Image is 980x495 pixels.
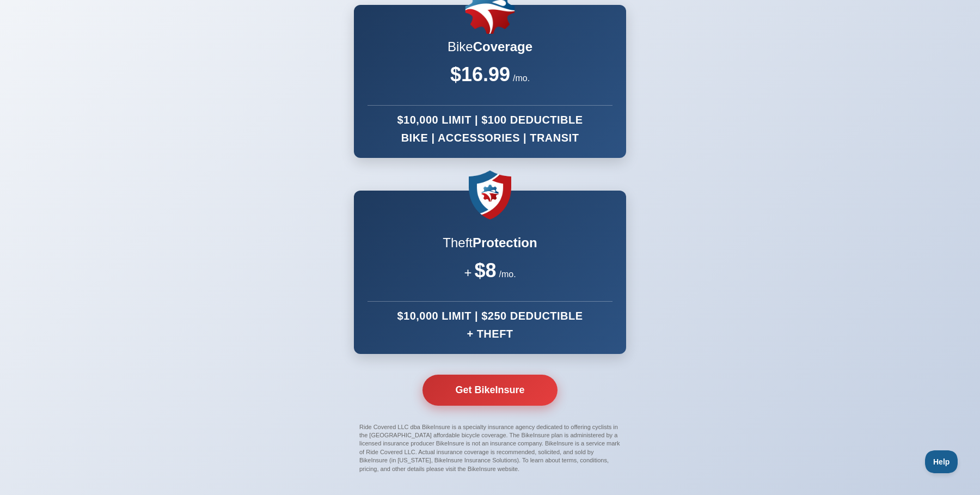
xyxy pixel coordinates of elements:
button: Get BikeInsure [422,375,557,406]
div: BIKE | ACCESSORIES | TRANSIT [367,132,612,144]
span: $8 [474,259,496,282]
p: Ride Covered LLC dba BikeInsure is a specialty insurance agency dedicated to offering cyclists in... [359,423,621,473]
img: BikeInsure [469,170,511,219]
span: /mo. [499,270,516,279]
h2: Bike [448,39,532,55]
iframe: Toggle Customer Support [925,450,958,473]
span: + [464,265,471,280]
div: + THEFT [367,328,612,340]
h2: Theft [443,235,537,251]
div: $10,000 LIMIT | $100 DEDUCTIBLE [367,114,612,126]
span: $16.99 [450,63,510,86]
div: $10,000 LIMIT | $250 DEDUCTIBLE [367,310,612,322]
span: /mo. [513,74,530,83]
span: Protection [473,235,537,250]
span: Coverage [473,39,532,54]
